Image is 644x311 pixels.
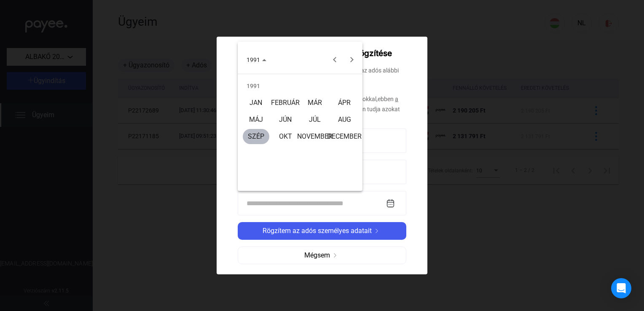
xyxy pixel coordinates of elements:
div: ÁPR [331,95,358,110]
button: 1991. május [241,111,271,128]
button: Dátum kiválasztása [240,51,273,68]
div: MÁR [302,95,328,110]
button: 1991. április [330,94,359,111]
div: OKT [272,129,299,144]
div: FEBRUÁR [272,95,299,110]
button: 1991. január [241,94,271,111]
div: AUG [331,112,358,127]
div: DECEMBER [331,129,358,144]
button: 1991. november [300,128,330,145]
div: JÚN [272,112,299,127]
div: NOVEMBER [302,129,328,144]
button: 1991. július [300,111,330,128]
button: 1991. március [300,94,330,111]
div: Nyissa meg az Intercom Messengert [611,278,631,298]
div: JAN [243,95,269,110]
button: 1991. augusztus [330,111,359,128]
button: Előző év [327,51,343,68]
button: 1991. június [271,111,300,128]
div: MÁJ [243,112,269,127]
button: 1991. október [271,128,300,145]
button: Jövőre [343,51,360,68]
button: 1991. szeptember [241,128,271,145]
button: 1991. december [330,128,359,145]
div: JÚL [302,112,328,127]
span: 1991 [247,57,260,64]
td: 1991 [241,78,359,94]
div: SZÉP [243,129,269,144]
button: 1991. február [271,94,300,111]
